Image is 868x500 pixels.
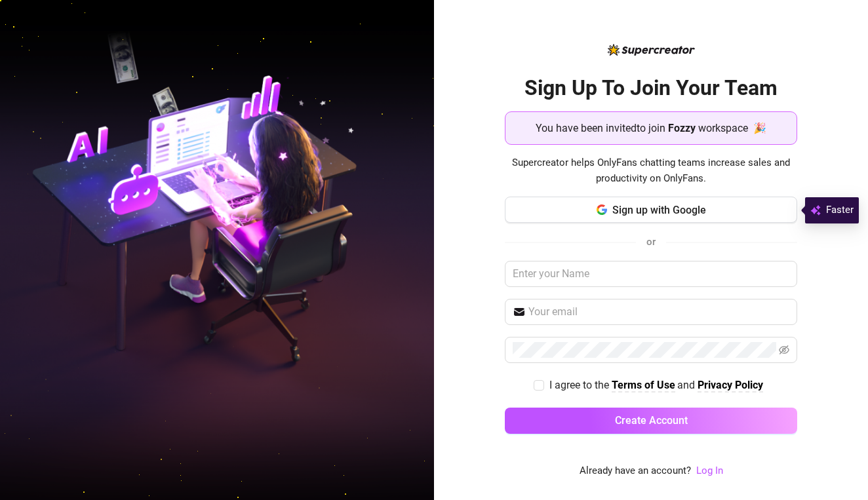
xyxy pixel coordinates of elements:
span: Already have an account? [580,463,691,479]
span: Faster [826,202,854,218]
input: Enter your Name [505,261,797,287]
a: Log In [696,465,723,476]
button: Create Account [505,408,797,434]
span: Supercreator helps OnlyFans chatting teams increase sales and productivity on OnlyFans. [505,155,797,186]
a: Log In [696,463,723,479]
strong: Privacy Policy [698,379,763,391]
span: You have been invited to join [536,120,665,136]
span: Create Account [615,414,688,427]
strong: Fozzy [668,122,696,134]
strong: Terms of Use [612,379,675,391]
a: Terms of Use [612,379,675,393]
span: and [677,379,698,391]
img: svg%3e [810,202,821,218]
span: I agree to the [549,379,612,391]
span: workspace 🎉 [698,120,766,136]
span: eye-invisible [779,345,789,355]
button: Sign up with Google [505,197,797,223]
span: Sign up with Google [612,204,706,216]
a: Privacy Policy [698,379,763,393]
img: logo-BBDzfeDw.svg [608,44,695,56]
span: or [646,236,656,248]
input: Your email [528,304,789,320]
h2: Sign Up To Join Your Team [505,75,797,102]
